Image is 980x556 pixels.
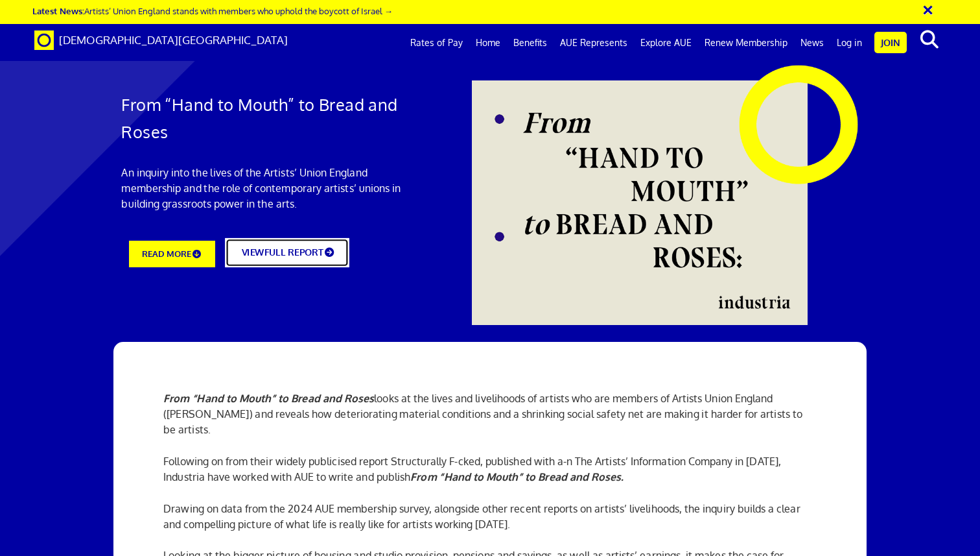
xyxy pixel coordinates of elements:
[163,392,374,405] strong: From “Hand to Mouth” to Bread and Roses
[404,27,469,59] a: Rates of Pay
[225,238,349,267] a: VIEWFULL REPORT
[469,27,507,59] a: Home
[163,453,817,485] p: Following on from their widely publicised report Structurally F-cked, published with a-n The Arti...
[794,27,830,59] a: News
[121,165,417,212] p: An inquiry into the lives of the Artists’ Union England membership and the role of contemporary a...
[874,32,907,53] a: Join
[121,91,417,145] h1: From “Hand to Mouth” to Bread and Roses
[410,470,624,483] strong: From “Hand to Mouth” to Bread and Roses.
[909,26,949,53] button: search
[32,5,393,16] a: Latest News:Artists’ Union England stands with members who uphold the boycott of Israel →
[554,27,634,59] a: AUE Represents
[241,247,264,258] span: VIEW
[59,33,288,47] span: [DEMOGRAPHIC_DATA][GEOGRAPHIC_DATA]
[507,27,554,59] a: Benefits
[698,27,794,59] a: Renew Membership
[25,24,297,56] a: Brand [DEMOGRAPHIC_DATA][GEOGRAPHIC_DATA]
[32,5,84,16] strong: Latest News:
[830,27,869,59] a: Log in
[163,391,817,437] p: looks at the lives and livelihoods of artists who are members of Artists Union England ([PERSON_N...
[634,27,698,59] a: Explore AUE
[129,241,215,267] a: READ MORE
